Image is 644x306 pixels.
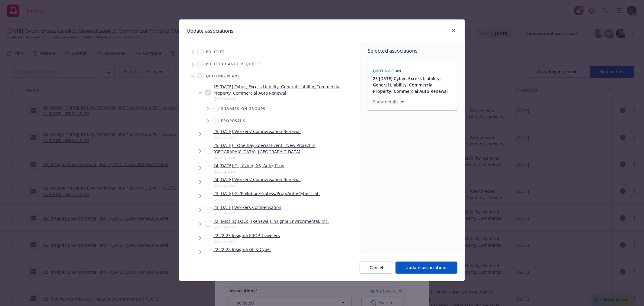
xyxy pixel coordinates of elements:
span: Quoting plan [213,135,301,140]
span: Update associations [405,265,447,270]
button: Show details [370,98,406,106]
a: 25 [DATE] Workers' Compensation Renewal [213,128,301,135]
span: Quoting plan [213,197,320,202]
span: Quoting plan [213,183,301,188]
a: 24 [DATE] GL, Cyber, XS, Auto, Prop [213,162,284,169]
span: Quoting plan [213,252,271,258]
span: Quoting plan [213,169,284,174]
span: Quoting plan [213,224,329,229]
a: 23 [DATE] Workers Compensation [213,204,281,210]
span: Policies [206,50,225,54]
span: Proposals [221,119,245,123]
button: 25 [DATE] Cyber, Excess Liability, General Liability, Commercial Property, Commercial Auto Renewal [373,75,453,94]
a: 22 [Missing LOCs] [Renewal] Insignia Environmental, Inc. [213,218,329,224]
a: 22 22-23 Insignia PROP Travelers [213,232,280,239]
span: Submission groups [221,107,265,111]
span: Quoting plans [206,74,240,78]
a: close [450,27,457,34]
span: Quoting plan [213,239,280,244]
button: Update associations [396,262,457,274]
span: Quoting plan [213,210,281,216]
span: Policy change requests [206,62,262,66]
a: 22 22-23 Insignia GL & Cyber [213,246,271,252]
span: Quoting plan [373,68,401,73]
span: Cancel [370,265,383,270]
a: 23 [DATE] GL/Pollution/Profess/Prop/Auto/Cyber Liab [213,190,320,197]
a: 24 [DATE] Workers' Compensation Renewal [213,176,301,183]
span: Selected associations [368,47,457,54]
button: Cancel [360,262,393,274]
span: Quoting plan [213,155,358,160]
h1: Update associations [187,27,233,35]
a: 25 [DATE] - One Day Special Event - New Project in [GEOGRAPHIC_DATA], [GEOGRAPHIC_DATA] [213,142,358,155]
